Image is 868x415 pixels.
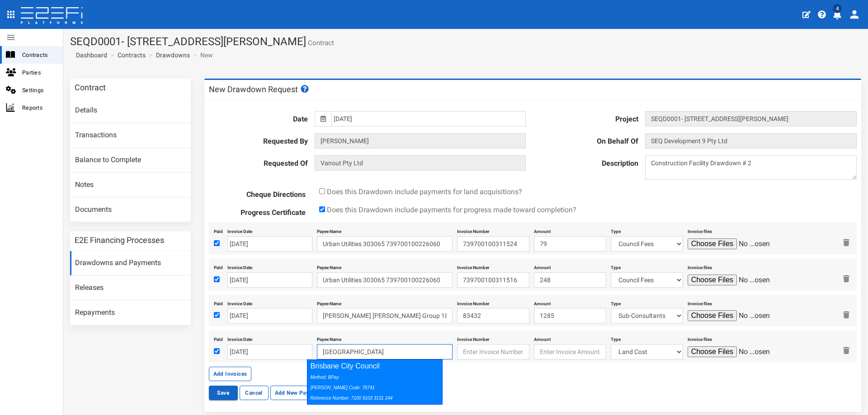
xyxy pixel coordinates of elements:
[327,205,576,214] span: Does this Drawdown include payments for progress made toward completion?
[534,308,606,323] input: Enter Invoice Amount
[270,386,319,400] button: Add New Payee
[214,261,223,271] label: Paid
[457,236,529,252] input: Enter Invoice Number.
[118,51,146,60] a: Contracts
[534,298,551,307] label: Amount
[240,386,269,400] a: Cancel
[202,187,312,200] label: Cheque Directions
[688,225,712,235] label: Invoice files
[539,133,645,147] label: On Behalf Of
[209,367,252,381] button: Add Invoices
[311,375,393,401] i: Method: BPay [PERSON_NAME] Code: 78741 Reference Number: 7100 9103 3131 244
[227,225,252,235] label: Invoice Date
[611,225,621,235] label: Type
[214,333,223,343] label: Paid
[317,272,453,288] input: Enter Payee Name
[214,225,223,235] label: Paid
[214,298,223,307] label: Paid
[611,261,621,271] label: Type
[191,51,213,60] li: New
[317,344,453,359] input: Enter Payee Name
[534,236,606,252] input: Enter Invoice Amount
[70,251,191,275] a: Drawdowns and Payments
[70,301,191,325] a: Repayments
[227,333,252,343] label: Invoice Date
[317,236,453,252] input: Enter Payee Name
[306,40,334,47] small: Contract
[209,111,315,125] label: Date
[70,36,861,47] h1: SEQD0001- [STREET_ADDRESS][PERSON_NAME]
[327,187,522,196] span: Does this Drawdown include payments for land acquisitions?
[534,333,551,343] label: Amount
[317,261,341,271] label: Payee Name
[534,225,551,235] label: Amount
[534,344,606,359] input: Enter Invoice Amount
[209,85,310,93] h3: New Drawdown Request
[317,333,341,343] label: Payee Name
[315,155,526,171] input: Lender Entity
[457,225,490,235] label: Invoice Number
[457,298,490,307] label: Invoice Number
[307,359,443,404] div: Brisbane City Council
[209,155,315,169] label: Requested Of
[70,173,191,197] a: Notes
[688,261,712,271] label: Invoice files
[70,123,191,148] a: Transactions
[688,298,712,307] label: Invoice files
[317,225,341,235] label: Payee Name
[70,98,191,123] a: Details
[317,308,453,323] input: Enter Payee Name
[534,261,551,271] label: Amount
[202,205,312,218] label: Progress Certificate
[22,67,56,78] span: Parties
[70,198,191,222] a: Documents
[75,84,106,92] h3: Contract
[70,276,191,300] a: Releases
[227,261,252,271] label: Invoice Date
[227,298,252,307] label: Invoice Date
[70,148,191,173] a: Balance to Complete
[611,298,621,307] label: Type
[209,386,238,400] button: Save
[457,261,490,271] label: Invoice Number
[611,333,621,343] label: Type
[645,111,857,126] input: Contract Name
[688,333,712,343] label: Invoice files
[72,51,107,59] span: Dashboard
[22,50,56,60] span: Contracts
[457,272,529,288] input: Enter Invoice Number.
[22,85,56,95] span: Settings
[156,51,190,60] a: Drawdowns
[22,103,56,113] span: Reports
[645,133,857,149] input: Borrower Entity
[72,51,107,60] a: Dashboard
[539,155,645,169] label: Description
[209,133,315,147] label: Requested By
[539,111,645,125] label: Project
[457,308,529,323] input: Enter Invoice Number.
[75,236,164,244] h3: E2E Financing Processes
[534,272,606,288] input: Enter Invoice Amount
[457,344,529,359] input: Enter Invoice Number.
[457,333,490,343] label: Invoice Number
[315,133,526,149] input: Requested By
[317,298,341,307] label: Payee Name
